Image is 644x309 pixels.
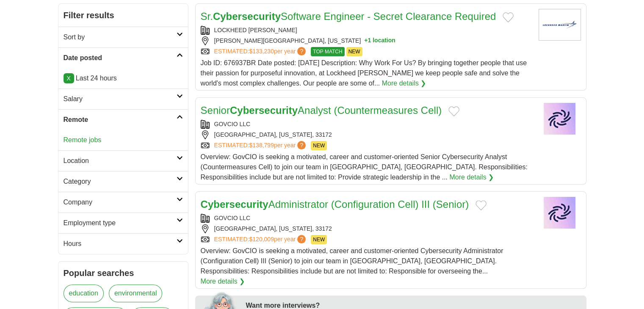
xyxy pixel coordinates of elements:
a: SeniorCybersecurityAnalyst (Countermeasures Cell) [201,105,442,116]
span: $138,799 [249,142,274,149]
a: Location [58,150,188,171]
span: NEW [311,235,327,244]
h2: Location [64,156,177,166]
span: + [364,36,368,45]
h2: Hours [64,239,177,249]
a: More details ❯ [382,78,426,88]
a: More details ❯ [449,172,494,182]
div: GOVCIO LLC [201,120,532,129]
div: [GEOGRAPHIC_DATA], [US_STATE], 33172 [201,224,532,233]
h2: Popular searches [64,267,183,279]
button: Add to favorite jobs [503,12,514,22]
h2: Company [64,197,177,207]
div: [PERSON_NAME][GEOGRAPHIC_DATA], [US_STATE] [201,36,532,45]
h2: Filter results [58,4,188,27]
a: Remote [58,109,188,130]
span: ? [297,47,306,55]
strong: Cybersecurity [213,11,281,22]
a: Salary [58,88,188,109]
strong: Cybersecurity [201,199,268,210]
a: Category [58,171,188,192]
div: [GEOGRAPHIC_DATA], [US_STATE], 33172 [201,130,532,139]
a: Hours [58,233,188,254]
a: Sr.CybersecuritySoftware Engineer - Secret Clearance Required [201,11,496,22]
a: Company [58,192,188,212]
span: ? [297,141,306,149]
button: Add to favorite jobs [475,200,486,210]
a: ESTIMATED:$133,230per year? [214,47,308,56]
button: +1 location [364,36,395,45]
span: Overview: GovCIO is seeking a motivated, career and customer-oriented Cybersecurity Administrator... [201,247,503,275]
h2: Date posted [64,53,177,63]
h2: Salary [64,94,177,104]
a: ESTIMATED:$120,009per year? [214,235,308,244]
a: environmental [109,284,163,302]
span: $133,230 [249,48,274,55]
a: Employment type [58,212,188,233]
h2: Employment type [64,218,177,228]
a: X [64,73,74,83]
a: CybersecurityAdministrator (Configuration Cell) III (Senior) [201,199,469,210]
img: Company logo [539,103,581,135]
a: Sort by [58,27,188,47]
span: Overview: GovCIO is seeking a motivated, career and customer-oriented Senior Cybersecurity Analys... [201,153,528,181]
button: Add to favorite jobs [448,106,459,116]
span: NEW [346,47,362,56]
span: NEW [311,141,327,150]
img: Lockheed Martin logo [539,9,581,41]
img: Company logo [539,197,581,229]
span: Job ID: 676937BR Date posted: [DATE] Description: Why Work For Us? By bringing together people th... [201,59,527,87]
span: ? [297,235,306,243]
a: More details ❯ [201,276,245,287]
a: education [64,284,104,302]
h2: Sort by [64,32,177,42]
span: TOP MATCH [311,47,344,56]
a: ESTIMATED:$138,799per year? [214,141,308,150]
h2: Category [64,177,177,187]
a: Remote jobs [64,136,102,143]
p: Last 24 hours [64,73,183,83]
a: Date posted [58,47,188,68]
strong: Cybersecurity [230,105,298,116]
a: LOCKHEED [PERSON_NAME] [214,27,297,33]
div: GOVCIO LLC [201,214,532,223]
span: $120,009 [249,236,274,243]
h2: Remote [64,115,177,125]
